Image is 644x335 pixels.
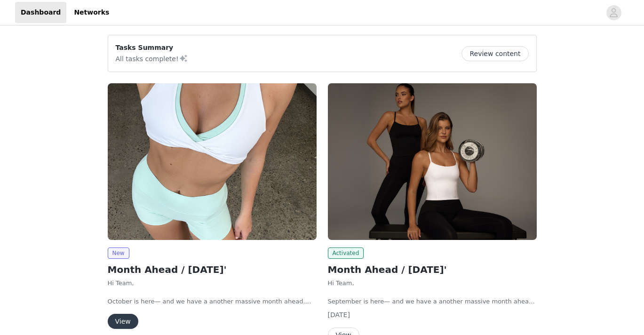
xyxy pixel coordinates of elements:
span: New [108,247,129,259]
p: October is here— and we have a another massive month ahead. [108,297,317,306]
p: September is here— and we have a another massive month ahead. [328,297,537,306]
img: Muscle Republic [328,83,537,240]
p: Hi Team, [108,279,317,288]
h2: Month Ahead / [DATE]' [328,263,537,277]
a: Networks [68,2,115,23]
a: Dashboard [15,2,66,23]
div: avatar [609,5,618,20]
a: View [108,318,138,325]
span: [DATE] [328,311,350,319]
h2: Month Ahead / [DATE]' [108,263,317,277]
span: Activated [328,247,364,259]
p: Hi Team, [328,279,537,288]
button: View [108,314,138,329]
button: Review content [461,46,528,61]
p: All tasks complete! [116,53,188,64]
img: Muscle Republic [108,83,317,240]
p: Tasks Summary [116,43,188,53]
